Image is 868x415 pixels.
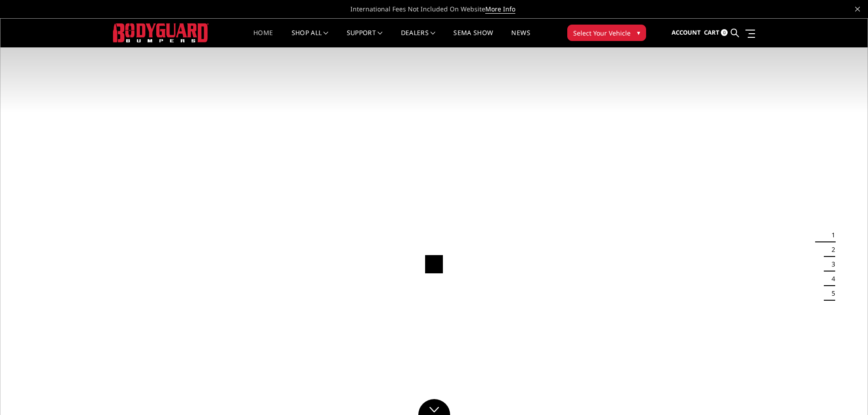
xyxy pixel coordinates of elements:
a: Click to Down [418,399,450,415]
button: 3 of 5 [826,257,835,272]
a: More Info [485,5,515,14]
img: BODYGUARD BUMPERS [113,23,209,42]
a: SEMA Show [453,30,493,47]
button: 2 of 5 [826,242,835,257]
button: 4 of 5 [826,272,835,286]
a: Account [672,20,701,45]
span: ▾ [637,28,640,37]
a: Home [253,30,273,47]
button: Select Your Vehicle [567,25,646,41]
a: News [511,30,530,47]
a: Support [347,30,383,47]
span: Cart [704,28,719,36]
button: 1 of 5 [826,228,835,242]
span: Account [672,28,701,36]
button: 5 of 5 [826,286,835,301]
a: Dealers [401,30,436,47]
span: Select Your Vehicle [573,28,631,38]
a: shop all [292,30,329,47]
a: Cart 0 [704,20,728,45]
span: 0 [721,29,728,36]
